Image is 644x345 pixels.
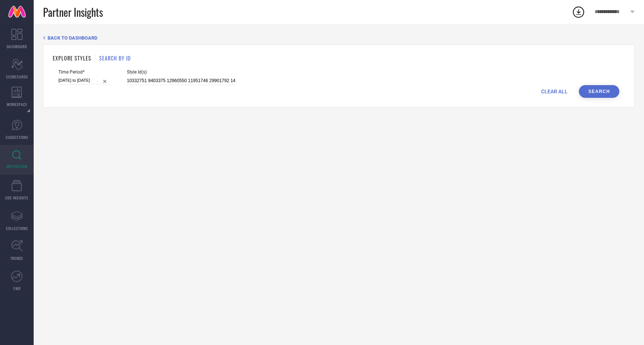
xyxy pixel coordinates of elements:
[43,4,103,20] span: Partner Insights
[127,69,235,75] span: Style Id(s)
[10,255,23,261] span: TRENDS
[7,44,27,49] span: DASHBOARD
[6,74,28,80] span: SCORECARDS
[572,5,585,19] div: Open download list
[99,54,131,62] h1: SEARCH BY ID
[6,226,28,231] span: COLLECTIONS
[7,102,27,107] span: WORKSPACE
[13,286,21,291] span: FWD
[53,54,91,62] h1: EXPLORE STYLES
[579,85,619,98] button: Search
[6,134,28,140] span: SUGGESTIONS
[6,164,27,169] span: INSPIRATION
[43,35,635,41] div: Back TO Dashboard
[48,35,97,41] span: BACK TO DASHBOARD
[541,88,568,94] span: CLEAR ALL
[127,77,235,85] input: Enter comma separated style ids e.g. 12345, 67890
[58,69,110,75] span: Time Period*
[58,77,110,84] input: Select time period
[5,195,28,201] span: CDC INSIGHTS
